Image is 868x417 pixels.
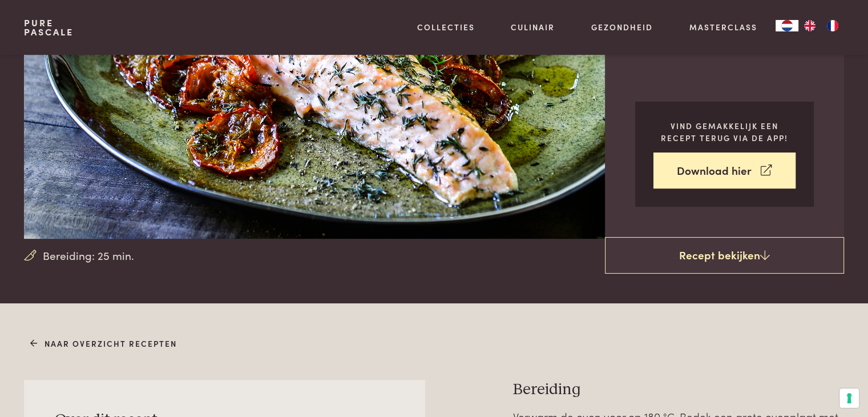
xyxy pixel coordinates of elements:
[591,21,653,33] a: Gezondheid
[798,20,844,31] ul: Language list
[839,388,859,408] button: Uw voorkeuren voor toestemming voor trackingtechnologieën
[513,380,844,400] h3: Bereiding
[776,20,844,31] aside: Language selected: Nederlands
[798,20,821,31] a: EN
[776,20,798,31] div: Language
[30,338,177,350] a: Naar overzicht recepten
[511,21,555,33] a: Culinair
[653,153,796,189] a: Download hier
[43,247,134,264] span: Bereiding: 25 min.
[417,21,475,33] a: Collecties
[821,20,844,31] a: FR
[24,18,74,37] a: PurePascale
[776,20,798,31] a: NL
[689,21,757,33] a: Masterclass
[653,120,796,143] p: Vind gemakkelijk een recept terug via de app!
[605,237,844,274] a: Recept bekijken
